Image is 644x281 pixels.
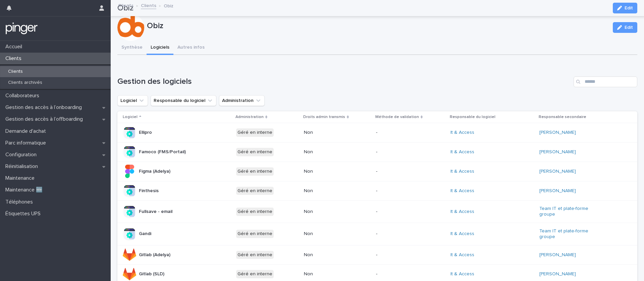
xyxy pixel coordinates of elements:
[304,231,360,237] p: Non
[304,149,360,155] p: Non
[450,113,495,121] p: Responsable du logiciel
[539,228,595,240] a: Team IT et plate-forme groupe
[304,209,360,215] p: Non
[3,187,48,193] p: Maintenance 🆕
[139,149,186,155] p: Famoco (FMS/Portail)
[450,130,474,135] a: It & Access
[117,142,637,162] tr: Famoco (FMS/Portail)Géré en interneNon-It & Access [PERSON_NAME]
[376,149,432,155] p: -
[235,113,264,121] p: Administration
[539,130,576,135] a: [PERSON_NAME]
[539,252,576,258] a: [PERSON_NAME]
[3,140,51,146] p: Parc informatique
[123,113,138,121] p: Logiciel
[539,188,576,194] a: [PERSON_NAME]
[118,1,133,9] a: Clients
[304,271,360,277] p: Non
[375,113,419,121] p: Méthode de validation
[376,271,432,277] p: -
[450,209,474,215] a: It & Access
[139,130,152,135] p: Ellipro
[613,22,637,33] button: Edit
[139,209,172,215] p: Fullsave - email
[236,187,274,195] div: Géré en interne
[450,252,474,258] a: It & Access
[236,167,274,176] div: Géré en interne
[141,1,156,9] a: Clients
[3,116,88,122] p: Gestion des accès à l’offboarding
[236,148,274,156] div: Géré en interne
[236,270,274,278] div: Géré en interne
[117,223,637,245] tr: GandiGéré en interneNon-It & Access Team IT et plate-forme groupe
[151,95,216,106] button: Responsable du logiciel
[3,80,48,86] p: Clients archivés
[173,41,209,55] button: Autres infos
[3,44,28,50] p: Accueil
[539,149,576,155] a: [PERSON_NAME]
[376,169,432,174] p: -
[539,271,576,277] a: [PERSON_NAME]
[539,206,595,217] a: Team IT et plate-forme groupe
[117,181,637,201] tr: FinthesisGéré en interneNon-It & Access [PERSON_NAME]
[304,252,360,258] p: Non
[139,231,151,237] p: Gandi
[139,169,170,174] p: Figma (Adelya)
[3,128,51,134] p: Demande d'achat
[117,41,147,55] button: Synthèse
[303,113,345,121] p: Droits admin transmis
[304,188,360,194] p: Non
[3,93,45,99] p: Collaborateurs
[219,95,265,106] button: Administration
[3,163,43,170] p: Réinitialisation
[3,152,42,158] p: Configuration
[450,169,474,174] a: It & Access
[539,113,586,121] p: Responsable secondaire
[450,271,474,277] a: It & Access
[147,21,607,31] p: Obiz
[574,76,637,87] input: Search
[164,2,173,9] p: Obiz
[376,231,432,237] p: -
[236,251,274,259] div: Géré en interne
[139,188,159,194] p: Finthesis
[117,95,148,106] button: Logiciel
[3,69,28,74] p: Clients
[117,245,637,265] tr: Gitlab (Adelya)Géré en interneNon-It & Access [PERSON_NAME]
[139,271,164,277] p: Gitlab (SLD)
[3,211,46,217] p: Étiquettes UPS
[539,169,576,174] a: [PERSON_NAME]
[3,175,40,181] p: Maintenance
[376,130,432,135] p: -
[236,128,274,137] div: Géré en interne
[625,25,633,30] span: Edit
[117,201,637,223] tr: Fullsave - emailGéré en interneNon-It & Access Team IT et plate-forme groupe
[376,188,432,194] p: -
[304,130,360,135] p: Non
[117,123,637,143] tr: ElliproGéré en interneNon-It & Access [PERSON_NAME]
[117,162,637,181] tr: Figma (Adelya)Géré en interneNon-It & Access [PERSON_NAME]
[450,231,474,237] a: It & Access
[3,104,87,111] p: Gestion des accès à l’onboarding
[147,41,173,55] button: Logiciels
[5,22,38,35] img: mTgBEunGTSyRkCgitkcU
[376,252,432,258] p: -
[450,149,474,155] a: It & Access
[3,55,27,62] p: Clients
[139,252,170,258] p: Gitlab (Adelya)
[304,169,360,174] p: Non
[376,209,432,215] p: -
[117,77,571,87] h1: Gestion des logiciels
[450,188,474,194] a: It & Access
[3,199,38,205] p: Téléphones
[236,230,274,238] div: Géré en interne
[236,208,274,216] div: Géré en interne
